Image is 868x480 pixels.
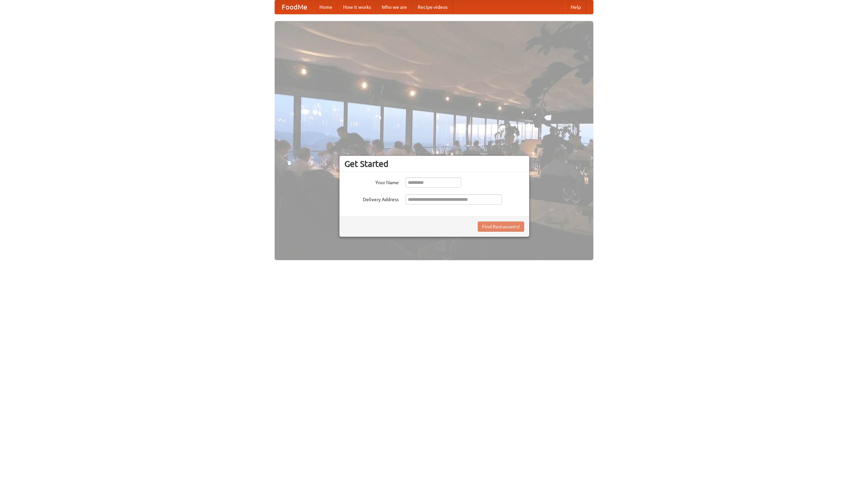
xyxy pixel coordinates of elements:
a: Help [565,0,586,14]
a: Who we are [376,0,412,14]
label: Your Name [344,177,399,186]
button: Find Restaurants! [478,222,524,232]
a: Recipe videos [412,0,453,14]
label: Delivery Address [344,194,399,203]
a: How it works [338,0,376,14]
a: FoodMe [275,0,314,14]
h3: Get Started [344,159,524,169]
a: Home [314,0,338,14]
